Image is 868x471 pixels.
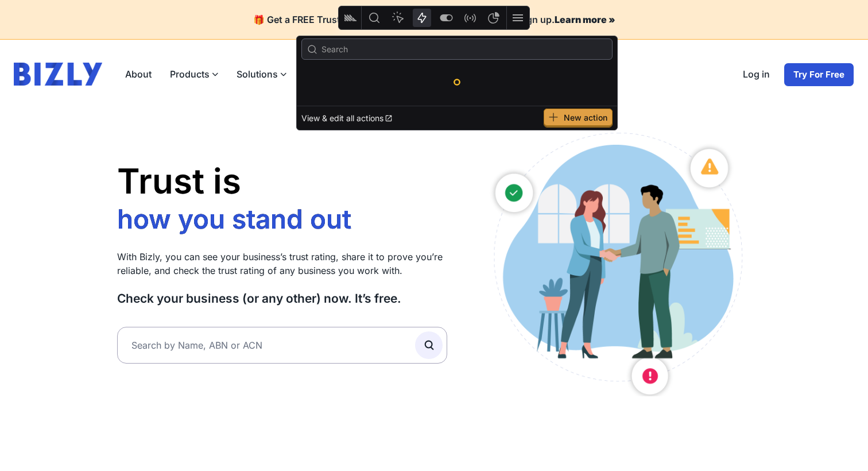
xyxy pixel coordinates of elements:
a: Try For Free [784,63,854,87]
span: Trust is [117,160,241,202]
li: how you stand out [117,203,358,236]
li: who you work with [117,236,358,269]
input: Search by Name, ABN or ACN [117,327,447,364]
label: Products [161,63,227,86]
a: Log in [734,63,779,87]
a: Learn more » [555,14,615,25]
h4: 🎁 Get a FREE Trust Report and Monitoring Credit when you sign up. [14,14,854,25]
p: With Bizly, you can see your business’s trust rating, share it to prove you’re reliable, and chec... [117,250,447,277]
img: Australian small business owners illustration [482,127,751,396]
img: bizly_logo.svg [14,63,102,86]
a: Pricing [296,63,344,86]
label: Solutions [227,63,296,86]
h3: Check your business (or any other) now. It’s free. [117,291,447,306]
a: About [116,63,161,86]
